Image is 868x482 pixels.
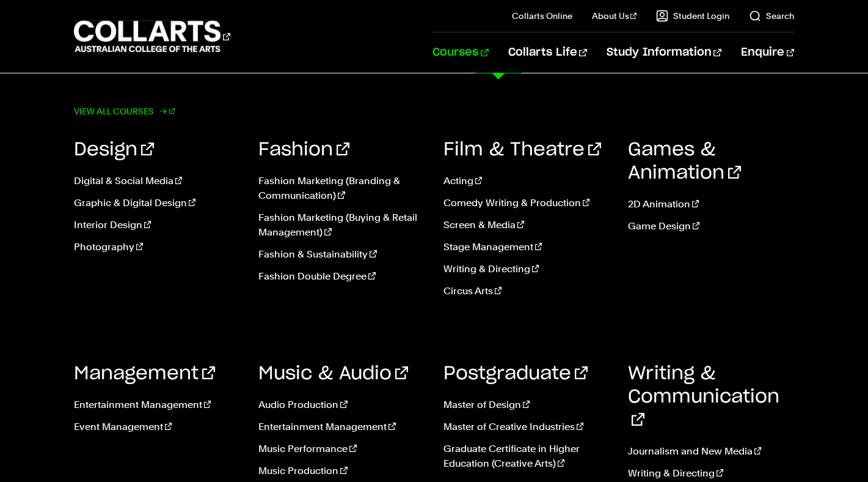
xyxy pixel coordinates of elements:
[74,365,215,383] a: Management
[749,10,794,22] a: Search
[443,398,610,412] a: Master of Design
[443,442,610,471] a: Graduate Certificate in Higher Education (Creative Arts)
[443,196,610,210] a: Comedy Writing & Production
[628,197,794,212] a: 2D Animation
[74,398,240,412] a: Entertainment Management
[258,210,425,240] a: Fashion Marketing (Buying & Retail Management)
[443,420,610,434] a: Master of Creative Industries
[508,32,587,73] a: Collarts Life
[741,32,794,73] a: Enquire
[443,262,610,276] a: Writing & Directing
[258,442,425,456] a: Music Performance
[74,420,240,434] a: Event Management
[628,141,741,182] a: Games & Animation
[74,174,240,188] a: Digital & Social Media
[656,10,729,22] a: Student Login
[258,141,349,159] a: Fashion
[74,240,240,254] a: Photography
[443,365,588,383] a: Postgraduate
[258,247,425,262] a: Fashion & Sustainability
[74,218,240,232] a: Interior Design
[74,19,230,54] div: Go to homepage
[258,269,425,284] a: Fashion Double Degree
[74,103,175,120] a: View all courses
[628,466,794,481] a: Writing & Directing
[628,444,794,459] a: Journalism and New Media
[443,218,610,232] a: Screen & Media
[258,174,425,203] a: Fashion Marketing (Branding & Communication)
[628,365,779,429] a: Writing & Communication
[74,196,240,210] a: Graphic & Digital Design
[443,284,610,298] a: Circus Arts
[628,219,794,234] a: Game Design
[258,365,408,383] a: Music & Audio
[592,10,637,22] a: About Us
[443,240,610,254] a: Stage Management
[258,420,425,434] a: Entertainment Management
[432,32,488,73] a: Courses
[74,141,154,159] a: Design
[443,174,610,188] a: Acting
[512,10,572,22] a: Collarts Online
[258,464,425,478] a: Music Production
[258,398,425,412] a: Audio Production
[607,32,721,73] a: Study Information
[443,141,601,159] a: Film & Theatre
